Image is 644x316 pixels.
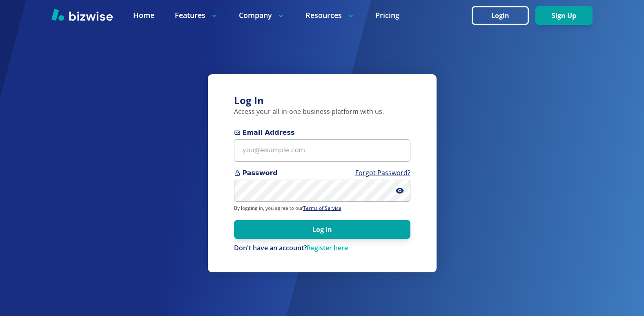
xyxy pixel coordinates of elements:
a: Terms of Service [303,205,341,211]
a: Pricing [375,10,399,20]
button: Login [472,6,529,25]
p: By logging in, you agree to our . [234,205,410,211]
a: Forgot Password? [355,168,410,177]
img: Bizwise Logo [51,9,113,21]
h3: Log In [234,94,410,107]
input: you@example.com [234,139,410,162]
button: Sign Up [535,6,593,25]
span: Email Address [234,128,410,138]
div: Don't have an account?Register here [234,244,410,253]
span: Password [234,168,410,178]
button: Log In [234,220,410,239]
a: Login [472,12,535,20]
p: Resources [305,10,355,20]
p: Access your all-in-one business platform with us. [234,107,410,116]
p: Features [175,10,218,20]
p: Don't have an account? [234,244,410,253]
a: Home [133,10,154,20]
p: Company [239,10,285,20]
a: Sign Up [535,12,593,20]
a: Register here [307,243,348,252]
